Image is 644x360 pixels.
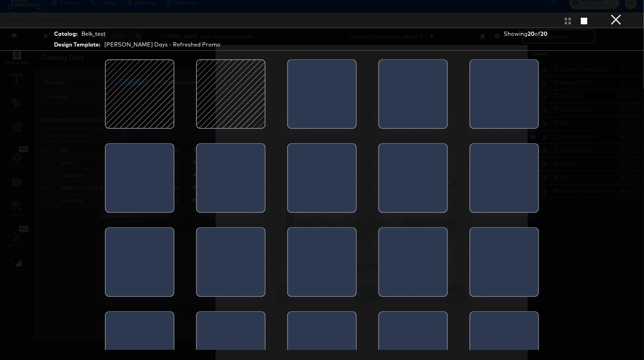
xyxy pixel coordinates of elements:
[504,30,578,38] div: Showing of
[81,30,106,38] div: Belk_test
[54,30,77,38] strong: Catalog:
[541,30,548,37] strong: 20
[54,41,100,49] strong: Design Template:
[528,30,535,37] strong: 20
[104,41,220,49] div: [PERSON_NAME] Days - Refreshed Promo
